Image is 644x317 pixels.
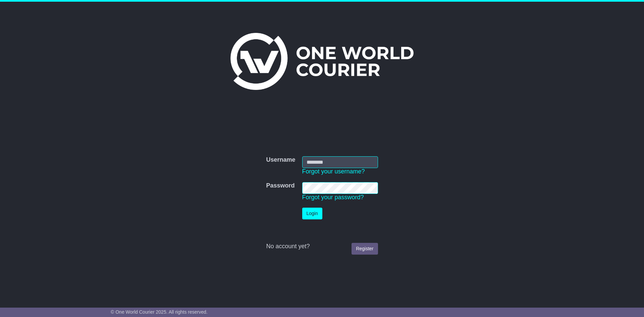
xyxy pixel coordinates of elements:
div: No account yet? [266,243,378,250]
button: Login [302,208,322,219]
a: Register [352,243,378,255]
a: Forgot your password? [302,194,364,201]
img: One World [230,33,414,90]
a: Forgot your username? [302,168,365,175]
span: © One World Courier 2025. All rights reserved. [111,309,208,315]
label: Username [266,156,295,164]
label: Password [266,182,294,190]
